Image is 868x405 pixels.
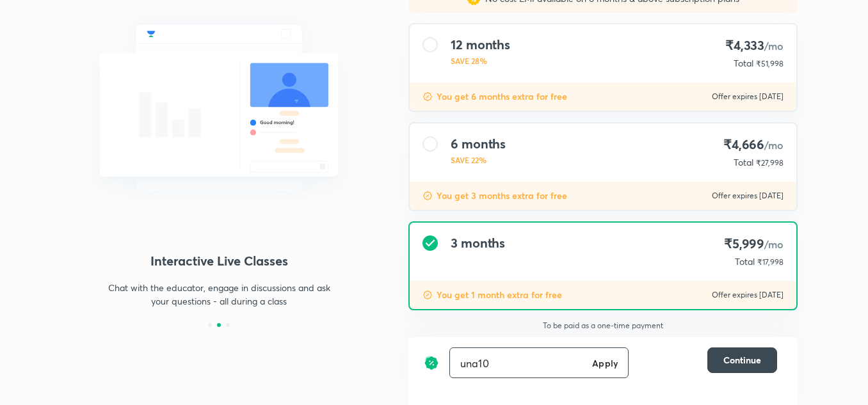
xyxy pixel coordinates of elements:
[437,90,567,103] p: You get 6 months extra for free
[437,289,562,301] p: You get 1 month extra for free
[756,158,784,168] span: ₹27,998
[422,191,433,201] img: discount
[764,39,784,52] span: /mo
[422,91,433,102] img: discount
[724,235,784,253] h4: ₹5,999
[450,348,587,378] input: Have a referral code?
[756,59,784,68] span: ₹51,998
[451,37,510,52] h4: 12 months
[451,136,506,152] h4: 6 months
[707,347,777,373] button: Continue
[712,91,784,102] p: Offer expires [DATE]
[734,156,753,169] p: Total
[735,255,755,268] p: Total
[764,138,784,152] span: /mo
[451,154,506,166] p: SAVE 22%
[712,290,784,300] p: Offer expires [DATE]
[734,57,753,70] p: Total
[725,37,784,54] h4: ₹4,333
[723,354,761,367] span: Continue
[764,237,784,251] span: /mo
[723,136,784,154] h4: ₹4,666
[437,189,567,202] p: You get 3 months extra for free
[757,257,784,267] span: ₹17,998
[451,55,510,67] p: SAVE 28%
[424,347,439,378] img: discount
[451,235,505,251] h4: 3 months
[712,191,784,201] p: Offer expires [DATE]
[108,281,330,308] p: Chat with the educator, engage in discussions and ask your questions - all during a class
[398,321,808,331] p: To be paid as a one-time payment
[70,251,367,271] h4: Interactive Live Classes
[592,356,618,370] h6: Apply
[422,290,433,300] img: discount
